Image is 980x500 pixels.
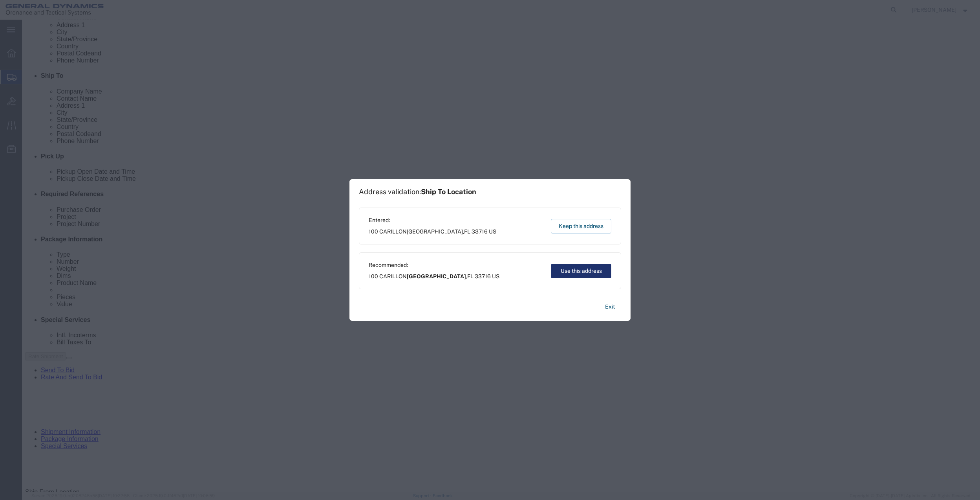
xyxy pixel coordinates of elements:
[407,273,466,279] span: [GEOGRAPHIC_DATA]
[475,273,491,279] span: 33716
[359,187,476,196] h1: Address validation:
[551,264,611,278] button: Use this address
[489,228,496,235] span: US
[492,273,499,279] span: US
[551,219,611,233] button: Keep this address
[407,228,463,235] span: [GEOGRAPHIC_DATA]
[599,300,621,314] button: Exit
[369,261,499,269] span: Recommended:
[421,187,476,196] span: Ship To Location
[369,228,496,236] span: 100 CARILLON ,
[467,273,474,279] span: FL
[472,228,488,235] span: 33716
[464,228,470,235] span: FL
[369,216,496,224] span: Entered:
[369,272,499,281] span: 100 CARILLON ,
